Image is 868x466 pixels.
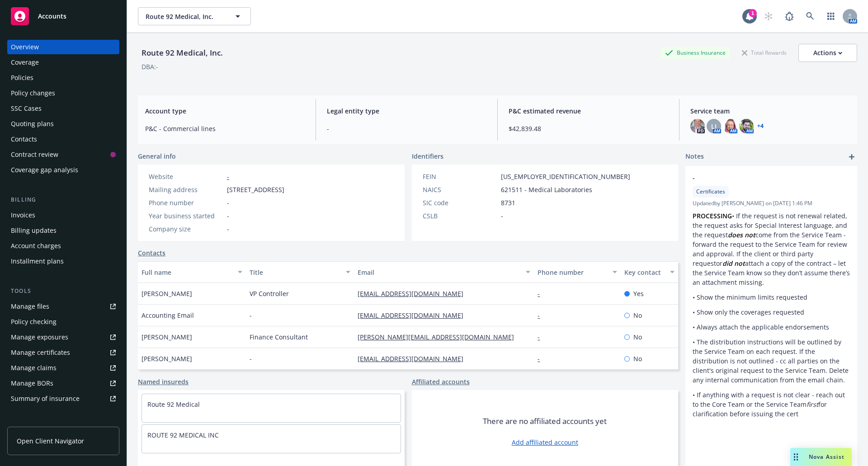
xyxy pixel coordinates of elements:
[358,354,471,363] a: [EMAIL_ADDRESS][DOMAIN_NAME]
[7,55,119,70] a: Coverage
[693,292,850,302] p: • Show the minimum limits requested
[501,198,515,207] span: 8731
[739,119,754,133] img: photo
[7,86,119,100] a: Policy changes
[7,391,119,406] a: Summary of insurance
[509,106,668,116] span: P&C estimated revenue
[11,55,39,70] div: Coverage
[693,322,850,332] p: • Always attach the applicable endorsements
[7,117,119,131] a: Quoting plans
[798,44,857,62] button: Actions
[11,147,58,162] div: Contract review
[633,289,644,298] span: Yes
[138,377,189,386] a: Named insureds
[145,124,305,133] span: P&C - Commercial lines
[358,311,471,320] a: [EMAIL_ADDRESS][DOMAIN_NAME]
[685,166,857,426] div: -CertificatesUpdatedby [PERSON_NAME] on [DATE] 1:46 PMPROCESSING• If the request is not renewal r...
[423,172,497,181] div: FEIN
[11,208,35,222] div: Invoices
[149,198,223,207] div: Phone number
[149,224,223,234] div: Company size
[685,151,704,162] span: Notes
[227,185,284,194] span: [STREET_ADDRESS]
[693,173,826,183] span: -
[149,185,223,194] div: Mailing address
[711,122,717,131] span: LI
[633,311,642,320] span: No
[693,212,732,220] strong: PROCESSING
[11,315,57,329] div: Policy checking
[7,208,119,222] a: Invoices
[7,254,119,268] a: Installment plans
[7,287,119,296] div: Tools
[147,431,219,439] a: ROUTE 92 MEDICAL INC
[11,86,55,100] div: Policy changes
[757,123,764,129] a: +4
[142,332,192,342] span: [PERSON_NAME]
[227,198,229,207] span: -
[807,400,818,409] em: first
[145,106,305,116] span: Account type
[142,354,192,363] span: [PERSON_NAME]
[624,268,665,277] div: Key contact
[538,268,607,277] div: Phone number
[227,172,229,181] a: -
[509,124,668,133] span: $42,839.48
[690,119,705,133] img: photo
[11,117,54,131] div: Quoting plans
[7,147,119,162] a: Contract review
[358,333,521,341] a: [PERSON_NAME][EMAIL_ADDRESS][DOMAIN_NAME]
[7,4,119,29] a: Accounts
[412,151,443,161] span: Identifiers
[147,400,200,409] a: Route 92 Medical
[423,185,497,194] div: NAICS
[801,7,819,25] a: Search
[250,311,252,320] span: -
[693,337,850,385] p: • The distribution instructions will be outlined by the Service Team on each request. If the dist...
[149,172,223,181] div: Website
[142,311,194,320] span: Accounting Email
[354,261,534,283] button: Email
[227,211,229,221] span: -
[146,12,224,21] span: Route 92 Medical, Inc.
[7,239,119,253] a: Account charges
[7,299,119,314] a: Manage files
[11,376,53,391] div: Manage BORs
[17,436,84,446] span: Open Client Navigator
[327,124,486,133] span: -
[501,211,503,221] span: -
[11,345,70,360] div: Manage certificates
[7,195,119,204] div: Billing
[846,151,857,162] a: add
[690,106,850,116] span: Service team
[7,71,119,85] a: Policies
[11,254,64,268] div: Installment plans
[633,332,642,342] span: No
[534,261,620,283] button: Phone number
[780,7,798,25] a: Report a Bug
[11,239,61,253] div: Account charges
[693,307,850,317] p: • Show only the coverages requested
[412,377,470,386] a: Affiliated accounts
[142,289,192,298] span: [PERSON_NAME]
[38,13,66,20] span: Accounts
[11,101,42,116] div: SSC Cases
[7,315,119,329] a: Policy checking
[538,311,547,320] a: -
[250,332,308,342] span: Finance Consultant
[7,345,119,360] a: Manage certificates
[7,40,119,54] a: Overview
[423,211,497,221] div: CSLB
[11,71,33,85] div: Policies
[512,438,578,447] a: Add affiliated account
[790,448,852,466] button: Nova Assist
[501,172,630,181] span: [US_EMPLOYER_IDENTIFICATION_NUMBER]
[696,188,725,196] span: Certificates
[142,268,232,277] div: Full name
[7,163,119,177] a: Coverage gap analysis
[7,223,119,238] a: Billing updates
[693,390,850,419] p: • If anything with a request is not clear - reach out to the Core Team or the Service Team for cl...
[538,354,547,363] a: -
[722,259,745,268] em: did not
[227,224,229,234] span: -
